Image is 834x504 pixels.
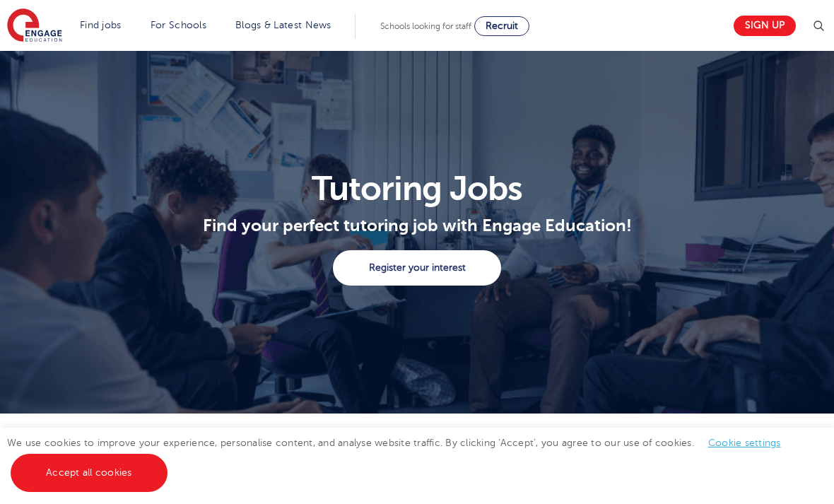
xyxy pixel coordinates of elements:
[235,20,331,30] a: Blogs & Latest News
[7,8,62,44] img: Engage Education
[151,20,206,30] a: For Schools
[734,16,796,36] a: Sign up
[380,21,471,31] span: Schools looking for staff
[474,16,529,36] a: Recruit
[708,438,781,448] a: Cookie settings
[486,20,518,31] span: Recruit
[7,438,795,478] span: We use cookies to improve your experience, personalise content, and analyse website traffic. By c...
[85,172,749,206] h1: Tutoring Jobs
[80,20,122,30] a: Find jobs
[11,454,168,492] a: Accept all cookies
[85,212,749,240] p: Find your perfect tutoring job with Engage Education!
[333,250,501,286] a: Register your interest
